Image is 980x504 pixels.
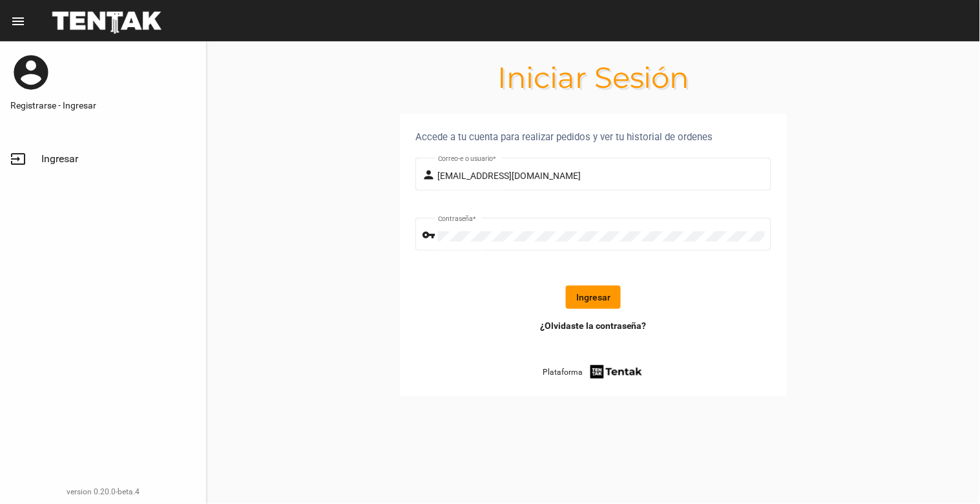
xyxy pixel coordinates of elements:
span: Ingresar [41,152,78,165]
div: Accede a tu cuenta para realizar pedidos y ver tu historial de ordenes [415,129,771,145]
mat-icon: account_circle [10,52,52,93]
mat-icon: person [422,167,438,183]
mat-icon: menu [10,14,26,29]
mat-icon: input [10,151,26,167]
h1: Iniciar Sesión [207,67,980,88]
a: ¿Olvidaste la contraseña? [540,319,647,332]
mat-icon: vpn_key [422,227,438,243]
button: Ingresar [566,286,621,309]
a: Registrarse - Ingresar [10,99,196,112]
div: version 0.20.0-beta.4 [10,485,196,498]
span: Plataforma [543,366,583,379]
a: Plataforma [543,363,644,381]
img: tentak-firm.png [589,363,644,381]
